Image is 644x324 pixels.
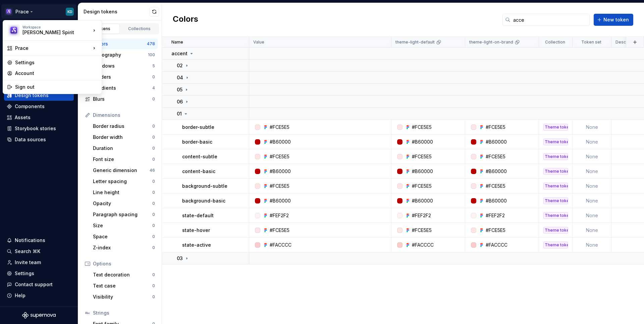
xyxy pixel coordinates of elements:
div: Settings [15,59,98,66]
div: Prace [15,45,91,52]
div: [PERSON_NAME] Spirit [22,29,79,36]
div: Workspace [22,25,91,29]
div: Account [15,70,98,77]
div: Sign out [15,84,98,90]
img: 63932fde-23f0-455f-9474-7c6a8a4930cd.png [8,24,20,36]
